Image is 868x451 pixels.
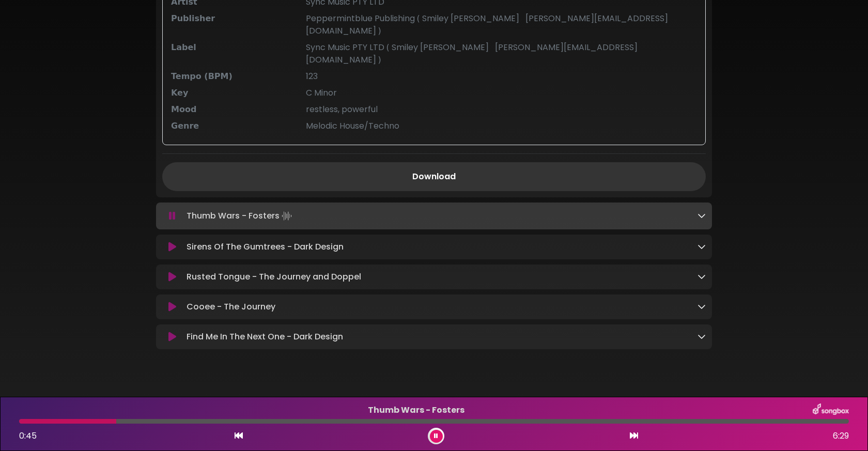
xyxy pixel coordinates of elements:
[187,331,698,343] p: Find Me In The Next One - Dark Design
[162,162,706,191] a: Download
[300,12,704,37] div: ( )
[165,120,300,132] div: Genre
[306,120,399,132] span: Melodic House/Techno
[306,70,318,82] span: 123
[306,87,337,99] span: C Minor
[306,12,668,37] span: Smiley [PERSON_NAME] [PERSON_NAME][EMAIL_ADDRESS][DOMAIN_NAME]
[165,87,300,99] div: Key
[306,12,415,24] span: Peppermintblue Publishing
[280,209,294,223] img: waveform4.gif
[187,241,698,253] p: Sirens Of The Gumtrees - Dark Design
[187,301,698,313] p: Cooee - The Journey
[187,209,698,223] p: Thumb Wars - Fosters
[165,103,300,116] div: Mood
[165,70,300,83] div: Tempo (BPM)
[306,41,384,53] span: Sync Music PTY LTD
[306,41,638,66] span: Smiley [PERSON_NAME] [PERSON_NAME][EMAIL_ADDRESS][DOMAIN_NAME]
[300,41,704,66] div: ( )
[187,271,698,283] p: Rusted Tongue - The Journey and Doppel
[165,12,300,37] div: Publisher
[165,41,300,66] div: Label
[306,103,378,115] span: restless, powerful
